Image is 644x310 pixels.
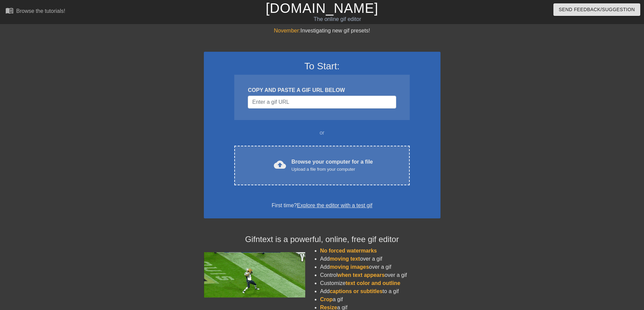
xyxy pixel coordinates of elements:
span: cloud_upload [274,159,286,171]
div: or [221,129,423,137]
h4: Gifntext is a powerful, online, free gif editor [204,235,440,244]
div: The online gif editor [218,15,457,23]
a: [DOMAIN_NAME] [266,1,378,16]
li: Add to a gif [320,287,440,295]
span: November: [274,28,300,33]
li: Add over a gif [320,255,440,263]
li: Customize [320,279,440,287]
div: First time? [213,201,432,210]
span: when text appears [337,272,385,278]
span: menu_book [5,6,14,15]
li: a gif [320,295,440,304]
span: No forced watermarks [320,248,377,254]
img: football_small.gif [204,252,305,297]
div: COPY AND PASTE A GIF URL BELOW [248,86,396,94]
h3: To Start: [213,61,432,72]
button: Send Feedback/Suggestion [553,3,640,16]
input: Username [248,96,396,109]
div: Browse your computer for a file [291,158,373,173]
span: moving text [330,256,360,262]
li: Control over a gif [320,271,440,279]
span: Send Feedback/Suggestion [559,5,635,14]
span: captions or subtitles [330,288,382,294]
span: text color and outline [345,280,400,286]
div: Browse the tutorials! [16,8,65,14]
span: Crop [320,296,333,302]
span: moving images [330,264,369,270]
li: Add over a gif [320,263,440,271]
a: Browse the tutorials! [5,6,65,17]
div: Upload a file from your computer [291,166,373,173]
div: Investigating new gif presets! [204,27,440,35]
a: Explore the editor with a test gif [297,202,372,208]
